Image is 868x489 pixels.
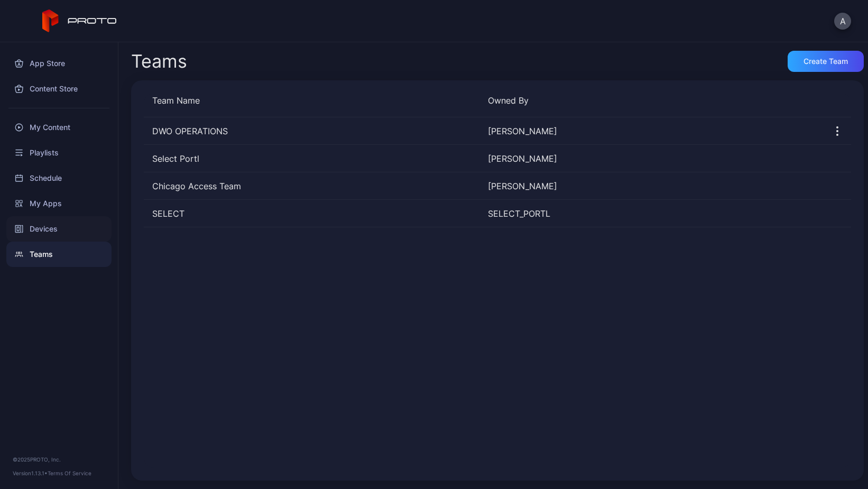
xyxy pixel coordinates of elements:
[13,470,48,476] span: Version 1.13.1 •
[144,152,479,165] div: Select Portl
[144,180,479,192] div: Chicago Access Team
[48,470,91,476] a: Terms Of Service
[488,94,815,107] div: Owned By
[6,165,112,191] a: Schedule
[144,207,479,220] div: SELECT
[6,191,112,216] a: My Apps
[6,140,112,165] a: Playlists
[834,13,851,30] button: A
[6,216,112,242] a: Devices
[488,152,815,165] div: [PERSON_NAME]
[488,125,815,137] div: [PERSON_NAME]
[488,207,815,220] div: SELECT_PORTL
[13,455,105,464] div: © 2025 PROTO, Inc.
[488,180,815,192] div: [PERSON_NAME]
[6,242,112,267] a: Teams
[6,115,112,140] a: My Content
[6,76,112,102] a: Content Store
[6,51,112,76] a: App Store
[152,94,479,107] div: Team Name
[131,52,187,70] div: Teams
[804,57,848,66] div: Create Team
[144,125,479,137] div: DWO OPERATIONS
[788,51,864,72] button: Create Team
